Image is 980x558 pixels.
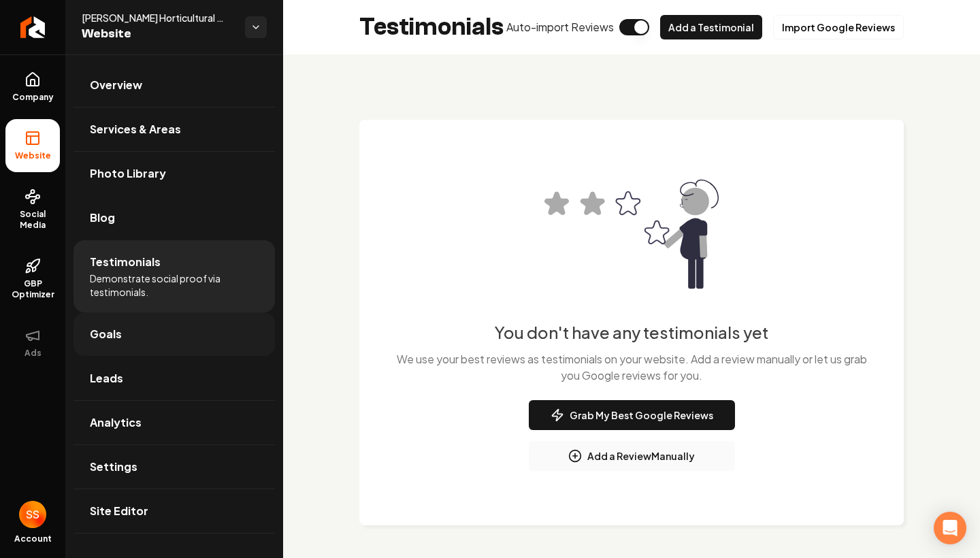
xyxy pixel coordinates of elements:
[90,370,123,387] span: Leads
[90,503,148,519] span: Site Editor
[529,441,735,471] button: Add a ReviewManually
[5,178,60,242] a: Social Media
[5,316,60,370] button: Ads
[495,321,768,343] h3: You don't have any testimonials yet
[73,489,275,533] a: Site Editor
[10,150,56,161] span: Website
[90,210,115,226] span: Blog
[19,501,46,528] button: Open user button
[660,15,762,39] button: Add a Testimonial
[73,63,275,107] a: Overview
[90,254,161,270] span: Testimonials
[387,351,877,384] p: We use your best reviews as testimonials on your website. Add a review manually or let us grab yo...
[73,445,275,489] a: Settings
[359,14,504,41] h2: Testimonials
[19,501,46,528] img: Shea Scialdone
[73,196,275,240] a: Blog
[73,401,275,444] a: Analytics
[5,247,60,311] a: GBP Optimizer
[73,108,275,151] a: Services & Areas
[82,11,234,24] span: [PERSON_NAME] Horticultural Services
[90,165,166,182] span: Photo Library
[544,147,719,321] img: image empty state
[73,152,275,195] a: Photo Library
[773,15,904,39] button: Import Google Reviews
[90,414,142,431] span: Analytics
[90,326,122,342] span: Goals
[5,61,60,114] a: Company
[73,312,275,356] a: Goals
[529,400,735,430] button: Grab My Best Google Reviews
[5,278,60,300] span: GBP Optimizer
[7,92,59,103] span: Company
[73,357,275,400] a: Leads
[90,77,142,93] span: Overview
[5,209,60,231] span: Social Media
[14,534,52,544] span: Account
[82,24,234,44] span: Website
[90,121,181,137] span: Services & Areas
[90,272,259,299] span: Demonstrate social proof via testimonials.
[506,19,614,35] span: Auto-import Reviews
[90,459,137,475] span: Settings
[20,16,46,38] img: Rebolt Logo
[19,348,47,359] span: Ads
[934,512,966,544] div: Open Intercom Messenger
